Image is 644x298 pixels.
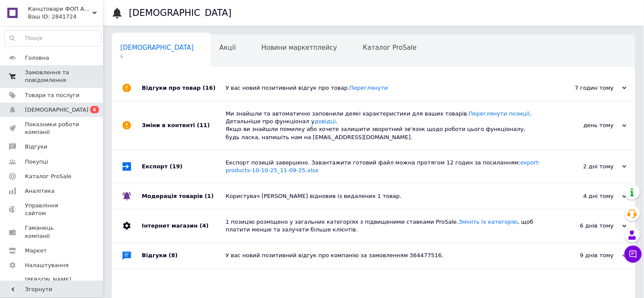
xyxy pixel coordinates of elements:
[25,143,47,151] span: Відгуки
[25,187,55,195] span: Аналітика
[142,183,226,209] div: Модерація товарів
[226,252,541,259] div: У вас новий позитивний відгук про компанію за замовленням 364477516.
[199,222,209,229] span: (4)
[541,163,627,170] div: 2 дні тому
[541,84,627,92] div: 7 годин тому
[261,44,337,52] span: Новини маркетплейсу
[315,118,336,125] a: довідці
[197,122,210,128] span: (11)
[226,159,541,173] a: export-products-10-10-25_11-09-25.xlsx
[205,193,214,199] span: (1)
[226,218,541,234] div: 1 позицію розміщено у загальних категоріях з підвищеними ставками ProSale. , щоб платити менше та...
[226,110,541,141] div: Ми знайшли та автоматично заповнили деякі характеристики для ваших товарів. . Детальніше про функ...
[226,84,541,92] div: У вас новий позитивний відгук про товар.
[25,202,80,217] span: Управління сайтом
[5,30,101,46] input: Пошук
[142,150,226,183] div: Експорт
[25,106,89,114] span: [DEMOGRAPHIC_DATA]
[350,85,388,91] a: Переглянути
[169,252,178,258] span: (8)
[90,106,99,113] span: 6
[25,247,47,255] span: Маркет
[541,222,627,230] div: 6 днів тому
[226,159,541,174] div: Експорт позицій завершено. Завантажити готовий файл можна протягом 12 годин за посиланням:
[142,243,226,269] div: Відгуки
[25,54,49,62] span: Головна
[25,262,69,269] span: Налаштування
[28,13,103,21] div: Ваш ID: 2841724
[541,252,627,259] div: 9 днів тому
[142,75,226,101] div: Відгуки про товар
[220,44,236,52] span: Акції
[469,110,530,117] a: Переглянути позиції
[28,5,92,13] span: Канцтовари ФОП Алiбаба
[363,44,417,52] span: Каталог ProSale
[226,192,541,200] div: Користувач [PERSON_NAME] відновив із видалених 1 товар.
[142,210,226,242] div: Інтернет магазин
[203,85,216,91] span: (16)
[25,158,48,166] span: Покупці
[25,173,71,180] span: Каталог ProSale
[25,224,80,240] span: Гаманець компанії
[541,122,627,129] div: день тому
[142,101,226,150] div: Зміни в контенті
[129,8,232,18] h1: [DEMOGRAPHIC_DATA]
[120,53,194,60] span: 6
[459,219,518,225] a: Змініть їх категорію
[25,69,80,84] span: Замовлення та повідомлення
[170,163,183,170] span: (19)
[541,192,627,200] div: 4 дні тому
[120,44,194,52] span: [DEMOGRAPHIC_DATA]
[25,91,80,99] span: Товари та послуги
[625,246,642,263] button: Чат з покупцем
[25,121,80,136] span: Показники роботи компанії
